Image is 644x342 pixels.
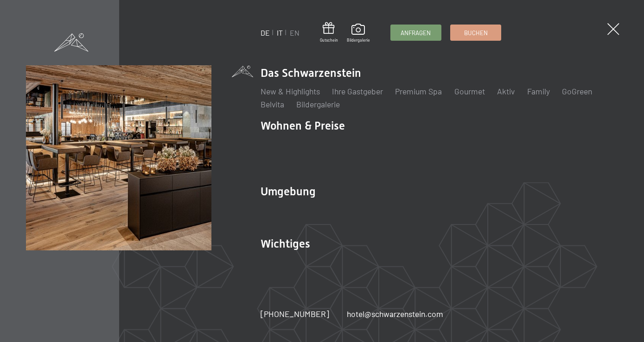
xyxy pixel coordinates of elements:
[347,24,370,43] a: Bildergalerie
[261,28,270,37] a: DE
[401,29,431,37] span: Anfragen
[497,86,515,96] a: Aktiv
[261,86,320,96] a: New & Highlights
[261,308,329,320] a: [PHONE_NUMBER]
[290,28,300,37] a: EN
[320,37,338,43] span: Gutschein
[562,86,592,96] a: GoGreen
[320,22,338,43] a: Gutschein
[261,99,284,109] a: Belvita
[332,86,383,96] a: Ihre Gastgeber
[527,86,550,96] a: Family
[395,86,442,96] a: Premium Spa
[261,309,329,319] span: [PHONE_NUMBER]
[464,29,488,37] span: Buchen
[347,37,370,43] span: Bildergalerie
[296,99,340,109] a: Bildergalerie
[451,25,501,40] a: Buchen
[347,308,443,320] a: hotel@schwarzenstein.com
[454,86,485,96] a: Gourmet
[391,25,441,40] a: Anfragen
[277,28,283,37] a: IT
